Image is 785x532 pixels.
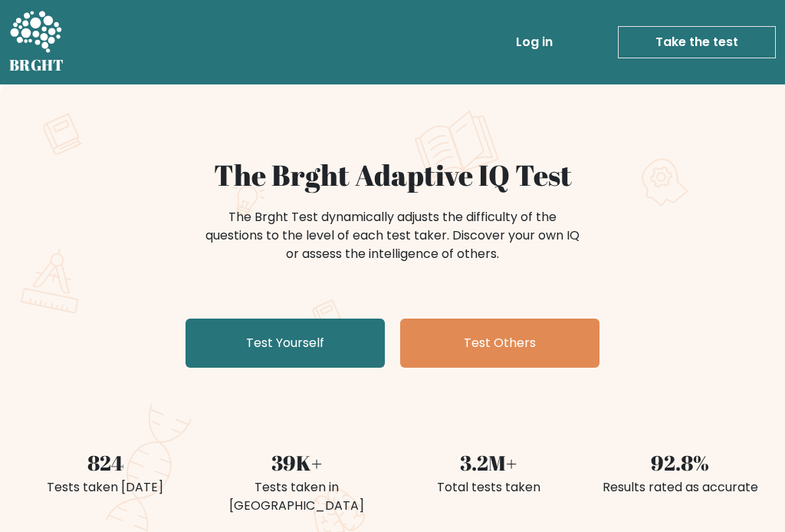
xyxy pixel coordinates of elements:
[18,448,192,478] div: 824
[618,26,776,58] a: Take the test
[201,208,584,263] div: The Brght Test dynamically adjusts the difficulty of the questions to the level of each test take...
[510,27,559,58] a: Log in
[9,56,64,74] h5: BRGHT
[402,478,575,497] div: Total tests taken
[186,319,385,368] a: Test Yourself
[9,6,64,78] a: BRGHT
[400,319,599,368] a: Test Others
[593,478,767,497] div: Results rated as accurate
[210,478,383,515] div: Tests taken in [GEOGRAPHIC_DATA]
[210,448,383,478] div: 39K+
[593,448,767,478] div: 92.8%
[18,158,767,193] h1: The Brght Adaptive IQ Test
[402,448,575,478] div: 3.2M+
[18,478,192,497] div: Tests taken [DATE]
